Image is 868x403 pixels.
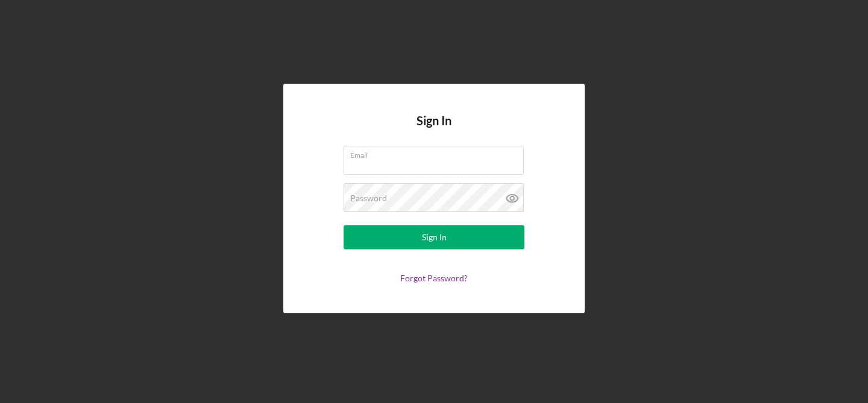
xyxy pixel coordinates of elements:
[417,114,451,146] h4: Sign In
[350,146,524,160] label: Email
[400,273,468,283] a: Forgot Password?
[350,193,387,203] label: Password
[422,225,447,249] div: Sign In
[344,225,524,249] button: Sign In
